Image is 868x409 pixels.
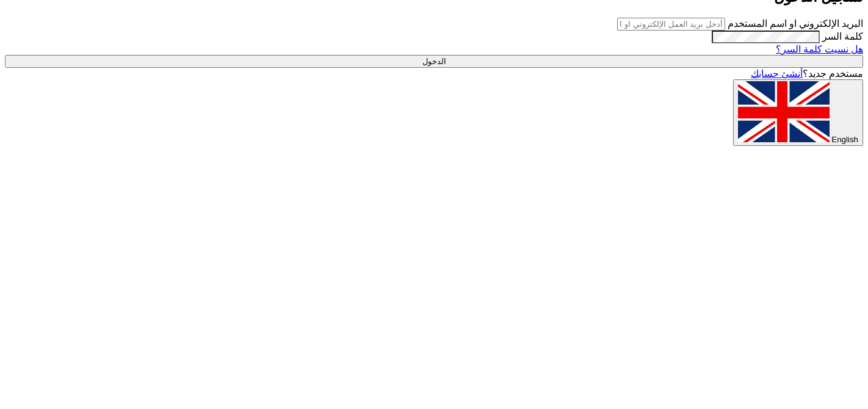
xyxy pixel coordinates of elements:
[728,18,863,29] label: البريد الإلكتروني او اسم المستخدم
[5,55,863,68] input: الدخول
[5,68,863,79] div: مستخدم جديد؟
[738,81,830,142] img: en-US.png
[831,135,858,144] span: English
[733,79,863,146] button: English
[751,68,803,79] a: أنشئ حسابك
[617,18,725,31] input: أدخل بريد العمل الإلكتروني او اسم المستخدم الخاص بك ...
[776,44,863,54] a: هل نسيت كلمة السر؟
[822,31,863,42] label: كلمة السر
